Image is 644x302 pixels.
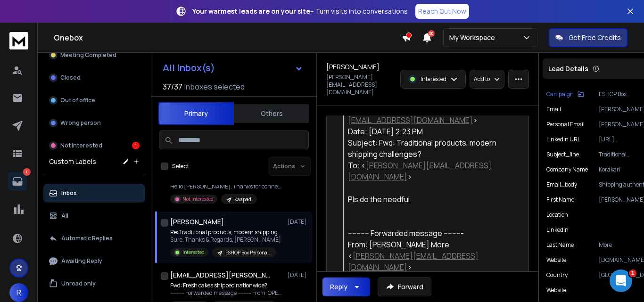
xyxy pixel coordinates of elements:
[234,196,251,203] p: Kaapad
[9,283,28,302] button: R
[60,51,116,59] p: Meeting Completed
[163,63,215,73] h1: All Inbox(s)
[348,228,508,239] div: ---------- Forwarded message ---------
[546,211,568,219] p: location
[378,278,431,296] button: Forward
[330,282,347,292] div: Reply
[163,81,182,92] span: 37 / 37
[326,62,380,72] h1: [PERSON_NAME]
[43,252,145,270] button: Awaiting Reply
[60,97,95,104] p: Out of office
[43,68,145,87] button: Closed
[132,142,140,149] div: 1
[348,239,508,273] div: From: [PERSON_NAME] More < >
[546,90,584,98] button: Campaign
[43,206,145,225] button: All
[449,33,499,42] p: My Workspace
[170,282,283,289] p: Fwd: Fresh cakes shipped nationwide?
[418,7,466,16] p: Reach Out Now
[546,241,574,249] p: Last Name
[60,142,102,149] p: Not Interested
[474,75,490,83] p: Add to
[49,157,96,166] h3: Custom Labels
[322,278,370,296] button: Reply
[43,274,145,293] button: Unread only
[60,119,101,127] p: Wrong person
[170,229,281,236] p: Re: Traditional products, modern shipping
[546,136,580,143] p: linkedin URL
[170,217,224,227] h1: [PERSON_NAME]
[548,64,588,73] p: Lead Details
[348,194,508,205] div: Pls do the needful
[172,163,189,170] label: Select
[610,269,632,292] iframe: Intercom live chat
[155,58,311,77] button: All Inbox(s)
[43,136,145,155] button: Not Interested1
[192,7,408,16] p: – Turn visits into conversations
[421,75,446,83] p: Interested
[43,229,145,248] button: Automatic Replies
[43,184,145,203] button: Inbox
[43,46,145,65] button: Meeting Completed
[8,172,27,191] a: 1
[288,271,309,279] p: [DATE]
[170,270,274,280] h1: [EMAIL_ADDRESS][PERSON_NAME][DOMAIN_NAME]
[546,286,566,294] p: Website
[60,74,81,82] p: Closed
[170,236,281,244] p: Sure. Thanks & Regards, [PERSON_NAME]
[348,137,508,160] div: Subject: Fwd: Traditional products, modern shipping challenges?
[428,30,435,37] span: 50
[234,103,309,124] button: Others
[546,196,574,204] p: First Name
[288,218,309,226] p: [DATE]
[43,114,145,132] button: Wrong person
[61,280,96,287] p: Unread only
[23,168,31,176] p: 1
[158,102,234,125] button: Primary
[546,151,579,158] p: Subject_line
[549,28,627,47] button: Get Free Credits
[192,7,310,16] strong: Your warmest leads are on your site
[348,160,508,182] div: To: < >
[546,166,588,173] p: Company Name
[546,271,568,279] p: country
[546,181,577,188] p: Email_body
[184,81,245,92] h3: Inboxes selected
[182,249,205,256] p: Interested
[326,73,395,96] p: [PERSON_NAME][EMAIL_ADDRESS][DOMAIN_NAME]
[170,183,283,190] p: Hello [PERSON_NAME], Thanks for connecteing
[415,4,469,19] a: Reach Out Now
[348,160,492,182] a: [PERSON_NAME][EMAIL_ADDRESS][DOMAIN_NAME]
[170,289,283,297] p: ---------- Forwarded message --------- From: OPERATIONS
[546,106,561,113] p: Email
[61,235,113,242] p: Automatic Replies
[61,257,102,265] p: Awaiting Reply
[546,121,585,128] p: Personal Email
[61,212,68,220] p: All
[225,249,271,256] p: ESHOP Box Personalization_Opens_[DATE]
[569,33,621,42] p: Get Free Credits
[546,256,566,264] p: website
[348,251,479,272] a: [PERSON_NAME][EMAIL_ADDRESS][DOMAIN_NAME]
[182,196,214,203] p: Not Interested
[43,91,145,110] button: Out of office
[629,269,636,277] span: 1
[348,126,508,137] div: Date: [DATE] 2:23 PM
[546,90,574,98] p: Campaign
[54,32,402,43] h1: Onebox
[9,32,28,49] img: logo
[61,189,77,197] p: Inbox
[546,226,569,234] p: linkedin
